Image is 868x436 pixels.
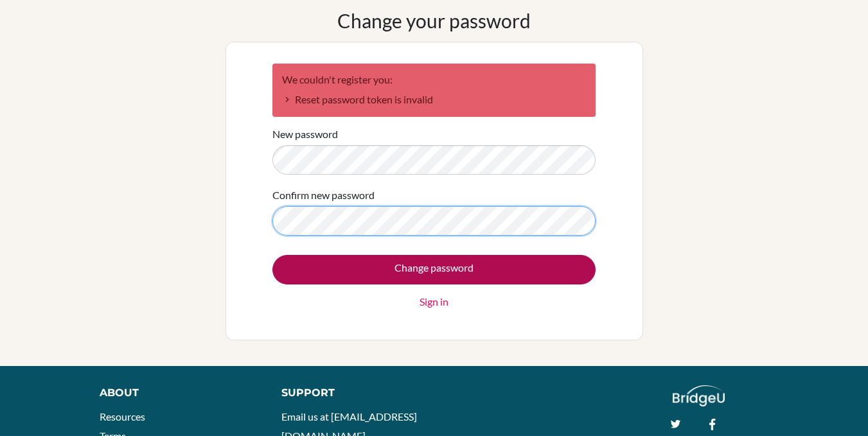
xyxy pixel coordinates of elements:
a: Sign in [420,294,448,310]
a: Resources [100,410,145,423]
h1: Change your password [337,9,531,32]
li: Reset password token is invalid [282,92,586,107]
label: New password [272,126,338,142]
h2: We couldn't register you: [282,73,586,85]
div: About [100,385,252,401]
div: Support [281,385,421,401]
img: logo_white@2x-f4f0deed5e89b7ecb1c2cc34c3e3d731f90f0f143d5ea2071677605dd97b5244.png [673,385,725,406]
label: Confirm new password [272,187,375,203]
input: Change password [272,255,596,284]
